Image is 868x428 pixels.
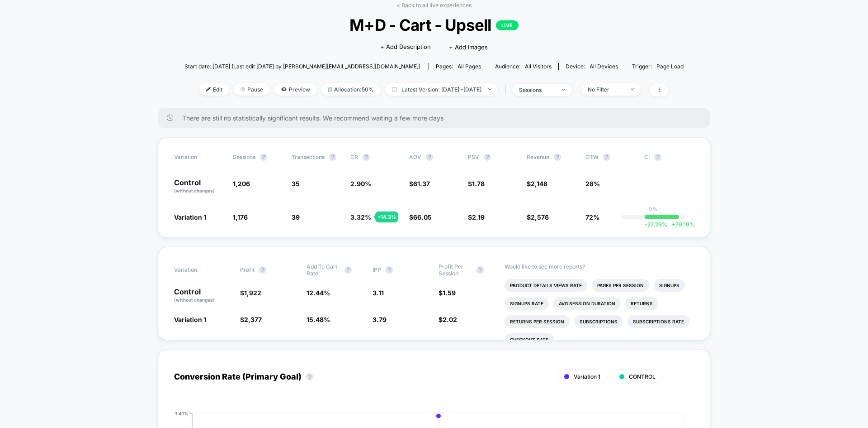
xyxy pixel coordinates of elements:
[585,180,600,188] span: 28%
[240,266,255,273] span: Profit
[307,289,330,297] span: 12.44 %
[574,373,600,380] span: Variation 1
[505,315,570,328] li: Returns Per Session
[519,87,555,93] div: sessions
[174,263,224,277] span: Variation
[240,316,262,323] span: $
[649,206,658,212] p: 0%
[174,316,206,323] span: Variation 1
[505,263,694,270] p: Would like to see more reports?
[329,154,336,161] button: ?
[409,180,430,188] span: $
[439,263,472,277] span: Profit Per Session
[644,154,694,161] span: CI
[468,154,479,160] span: PSV
[321,83,381,96] span: Allocation: 50%
[527,154,549,160] span: Revenue
[182,114,692,122] span: There are still no statistically significant results. We recommend waiting a few more days
[206,87,211,91] img: edit
[449,43,488,51] span: + Add Images
[292,154,325,160] span: Transactions
[495,63,552,70] div: Audience:
[260,154,267,161] button: ?
[472,180,485,188] span: 1.78
[503,83,512,96] span: |
[468,180,485,188] span: $
[443,316,457,323] span: 2.02
[629,373,656,380] span: CONTROL
[244,289,261,297] span: 1,922
[476,266,484,274] button: ?
[527,213,549,221] span: $
[174,179,224,194] p: Control
[373,316,387,323] span: 3.79
[672,221,675,228] span: +
[350,154,358,160] span: CR
[344,266,352,274] button: ?
[531,180,547,188] span: 2,148
[392,87,397,91] img: calendar
[409,154,421,160] span: AOV
[413,213,432,221] span: 66.05
[174,288,231,303] p: Control
[574,315,623,328] li: Subscriptions
[562,89,565,91] img: end
[184,63,420,70] span: Start date: [DATE] (Last edit [DATE] by [PERSON_NAME][EMAIL_ADDRESS][DOMAIN_NAME])
[328,87,332,92] img: rebalance
[553,297,621,310] li: Avg Session Duration
[436,63,481,70] div: Pages:
[645,221,667,228] span: -27.29 %
[558,63,625,70] span: Device:
[585,154,635,161] span: OTW
[527,180,547,188] span: $
[306,373,313,380] button: ?
[240,289,261,297] span: $
[531,213,549,221] span: 2,576
[443,289,456,297] span: 1.59
[233,180,250,188] span: 1,206
[174,213,206,221] span: Variation 1
[292,213,300,221] span: 39
[592,279,649,292] li: Pages Per Session
[174,188,215,193] span: (without changes)
[488,88,491,90] img: end
[644,181,694,194] span: ---
[174,297,215,303] span: (without changes)
[380,43,431,52] span: + Add Description
[174,154,224,161] span: Variation
[426,154,433,161] button: ?
[375,212,398,222] div: + 14.3 %
[209,15,658,34] span: M+D - Cart - Upsell
[439,289,456,297] span: $
[652,212,654,219] p: |
[307,316,330,323] span: 15.48 %
[505,333,554,346] li: Checkout Rate
[590,63,618,70] span: all devices
[631,88,634,90] img: end
[439,316,457,323] span: $
[396,2,472,9] a: < Back to all live experiences
[625,297,658,310] li: Returns
[386,266,393,274] button: ?
[468,213,485,221] span: $
[259,266,266,274] button: ?
[373,289,384,297] span: 3.11
[363,154,370,161] button: ?
[458,63,481,70] span: all pages
[484,154,491,161] button: ?
[505,297,549,310] li: Signups Rate
[525,63,552,70] span: All Visitors
[292,180,300,188] span: 35
[632,63,684,70] div: Trigger:
[234,83,270,96] span: Pause
[233,154,255,160] span: Sessions
[588,86,624,93] div: No Filter
[175,410,189,416] tspan: 3.40%
[654,154,661,161] button: ?
[385,83,498,96] span: Latest Version: [DATE] - [DATE]
[472,213,485,221] span: 2.19
[409,213,432,221] span: $
[554,154,561,161] button: ?
[667,221,695,228] span: 79.19 %
[496,20,519,30] p: LIVE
